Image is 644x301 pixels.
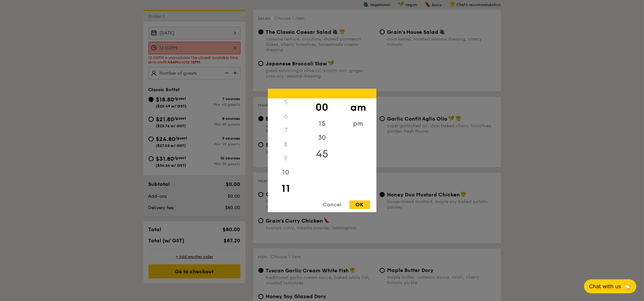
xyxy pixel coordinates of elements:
div: 45 [304,145,340,164]
div: Cancel [317,201,348,209]
div: 8 [268,138,304,152]
div: 7 [268,124,304,138]
div: 15 [304,117,340,131]
div: 11 [268,180,304,198]
div: 9 [268,152,304,166]
div: 00 [304,99,340,117]
div: am [340,99,376,117]
div: pm [340,117,376,131]
div: 30 [304,131,340,145]
span: Chat with us [589,283,621,290]
div: OK [349,201,370,209]
div: 6 [268,110,304,124]
div: 5 [268,96,304,110]
span: 🦙 [624,283,631,290]
button: Chat with us🦙 [584,279,636,293]
div: 10 [268,166,304,180]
